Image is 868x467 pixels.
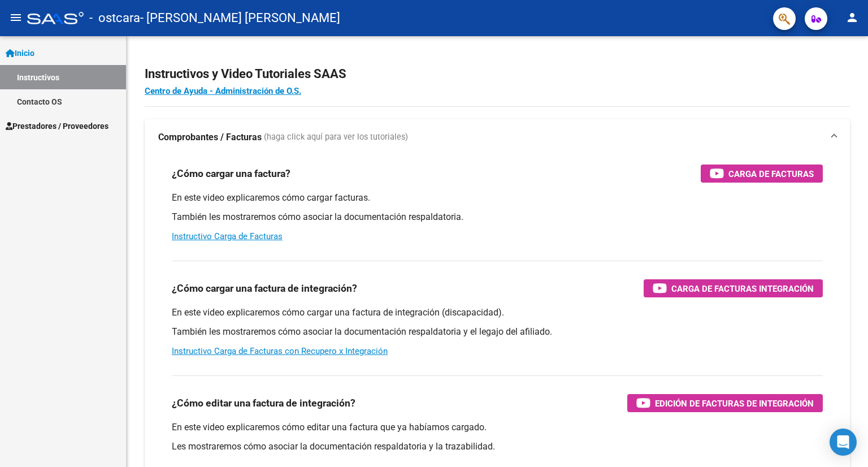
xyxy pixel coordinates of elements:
[172,346,388,356] a: Instructivo Carga de Facturas con Recupero x Integración
[89,6,140,31] span: - ostcara
[830,429,857,456] div: Open Intercom Messenger
[644,279,823,297] button: Carga de Facturas Integración
[264,131,408,144] span: (haga click aquí para ver los tutoriales)
[728,167,814,181] span: Carga de Facturas
[627,394,823,412] button: Edición de Facturas de integración
[671,282,814,296] span: Carga de Facturas Integración
[172,280,357,296] h3: ¿Cómo cargar una factura de integración?
[140,6,340,31] span: - [PERSON_NAME] [PERSON_NAME]
[158,131,262,144] strong: Comprobantes / Facturas
[655,396,814,410] span: Edición de Facturas de integración
[172,395,355,411] h3: ¿Cómo editar una factura de integración?
[172,192,823,204] p: En este video explicaremos cómo cargar facturas.
[6,120,108,132] span: Prestadores / Proveedores
[145,119,850,155] mat-expansion-panel-header: Comprobantes / Facturas (haga click aquí para ver los tutoriales)
[172,166,290,181] h3: ¿Cómo cargar una factura?
[845,11,859,24] mat-icon: person
[701,165,823,183] button: Carga de Facturas
[172,306,823,319] p: En este video explicaremos cómo cargar una factura de integración (discapacidad).
[6,47,34,59] span: Inicio
[172,231,283,241] a: Instructivo Carga de Facturas
[145,86,301,96] a: Centro de Ayuda - Administración de O.S.
[9,11,23,24] mat-icon: menu
[172,326,823,338] p: También les mostraremos cómo asociar la documentación respaldatoria y el legajo del afiliado.
[172,211,823,223] p: También les mostraremos cómo asociar la documentación respaldatoria.
[145,63,850,85] h2: Instructivos y Video Tutoriales SAAS
[172,421,823,434] p: En este video explicaremos cómo editar una factura que ya habíamos cargado.
[172,440,823,453] p: Les mostraremos cómo asociar la documentación respaldatoria y la trazabilidad.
